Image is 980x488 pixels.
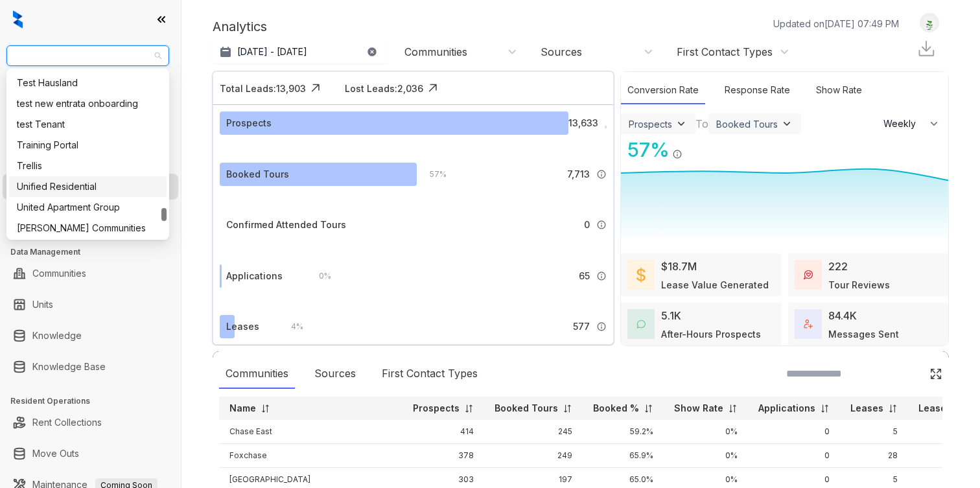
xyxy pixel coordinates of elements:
[918,402,955,415] p: Lease%
[261,404,270,413] img: sorting
[32,261,86,286] a: Communities
[883,117,923,130] span: Weekly
[17,180,159,194] div: Unified Residential
[484,444,583,468] td: 249
[664,420,748,444] td: 0%
[13,10,23,29] img: logo
[773,17,899,30] p: Updated on [DATE] 07:49 PM
[541,45,582,59] div: Sources
[920,16,939,30] img: UserAvatar
[636,320,646,329] img: AfterHoursConversations
[661,278,769,292] div: Lease Value Generated
[682,137,702,157] img: Click Icon
[908,420,980,444] td: 1.0%
[644,404,653,413] img: sorting
[17,221,159,235] div: [PERSON_NAME] Communities
[579,269,590,283] span: 65
[3,174,178,200] li: Leasing
[596,220,607,230] img: Info
[417,167,447,181] div: 57 %
[213,17,267,36] p: Analytics
[3,354,178,380] li: Knowledge Base
[306,269,331,283] div: 0 %
[621,135,670,165] div: 57 %
[219,359,295,389] div: Communities
[840,420,908,444] td: 5
[728,404,738,413] img: sorting
[636,267,646,283] img: LeaseValue
[629,119,672,130] div: Prospects
[3,87,178,113] li: Leads
[495,402,558,415] p: Booked Tours
[850,402,883,415] p: Leases
[3,292,178,318] li: Units
[226,116,272,130] div: Prospects
[664,444,748,468] td: 0%
[596,271,607,281] img: Info
[32,323,82,349] a: Knowledge
[584,218,590,232] span: 0
[758,402,815,415] p: Applications
[675,117,688,130] img: ViewFilterArrow
[308,359,362,389] div: Sources
[423,78,443,98] img: Click Icon
[810,76,869,104] div: Show Rate
[402,444,484,468] td: 378
[716,119,778,130] div: Booked Tours
[14,46,161,65] span: Air Communities
[306,78,325,98] img: Click Icon
[840,444,908,468] td: 28
[804,320,813,329] img: TotalFum
[674,402,723,415] p: Show Rate
[9,114,167,135] div: test Tenant
[32,441,79,467] a: Move Outs
[17,159,159,173] div: Trellis
[220,82,306,95] div: Total Leads: 13,903
[226,218,346,232] div: Confirmed Attended Tours
[17,200,159,215] div: United Apartment Group
[237,45,307,58] p: [DATE] - [DATE]
[9,93,167,114] div: test new entrata onboarding
[573,320,590,334] span: 577
[596,321,607,332] img: Info
[583,444,664,468] td: 65.9%
[3,205,178,231] li: Collections
[621,76,705,104] div: Conversion Rate
[10,246,181,258] h3: Data Management
[9,176,167,197] div: Unified Residential
[226,167,289,181] div: Booked Tours
[804,270,813,279] img: TourReviews
[17,76,159,90] div: Test Hausland
[213,40,388,64] button: [DATE] - [DATE]
[596,169,607,180] img: Info
[876,112,948,135] button: Weekly
[780,117,793,130] img: ViewFilterArrow
[3,261,178,286] li: Communities
[583,420,664,444] td: 59.2%
[32,410,102,436] a: Rent Collections
[661,259,697,274] div: $18.7M
[219,420,402,444] td: Chase East
[888,404,898,413] img: sorting
[828,278,890,292] div: Tour Reviews
[32,292,53,318] a: Units
[916,39,936,58] img: Download
[9,197,167,218] div: United Apartment Group
[32,354,106,380] a: Knowledge Base
[226,269,283,283] div: Applications
[748,420,840,444] td: 0
[484,420,583,444] td: 245
[464,404,474,413] img: sorting
[567,167,590,181] span: 7,713
[226,320,259,334] div: Leases
[10,395,181,407] h3: Resident Operations
[9,135,167,156] div: Training Portal
[229,402,256,415] p: Name
[17,117,159,132] div: test Tenant
[375,359,484,389] div: First Contact Types
[3,323,178,349] li: Knowledge
[828,259,848,274] div: 222
[748,444,840,468] td: 0
[563,404,572,413] img: sorting
[278,320,303,334] div: 4 %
